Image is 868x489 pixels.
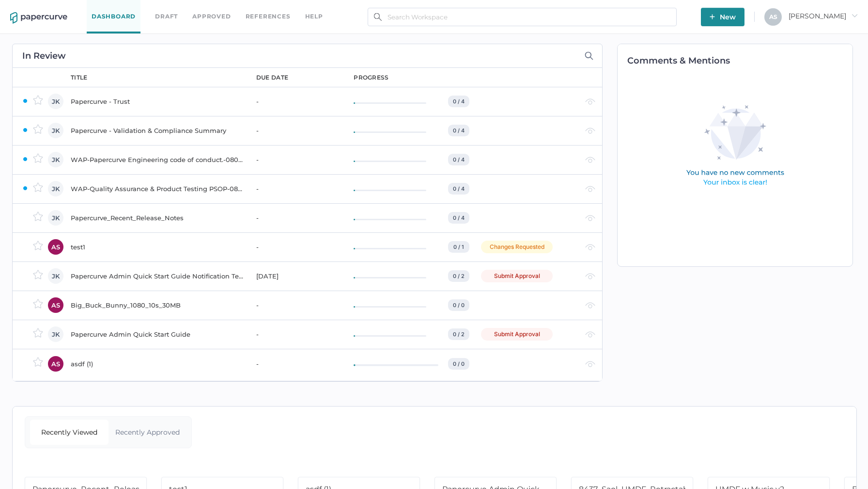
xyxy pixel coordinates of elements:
[585,98,595,105] img: eye-light-gray.b6d092a5.svg
[48,123,63,138] div: JK
[33,357,43,367] img: star-inactive.70f2008a.svg
[48,210,63,226] div: JK
[448,358,469,370] div: 0 / 0
[710,14,715,19] img: plus-white.e19ec114.svg
[585,51,593,60] img: search-icon-expand.c6106642.svg
[71,154,245,165] div: WAP-Papercurve Engineering code of conduct.-080825-134217
[448,299,469,311] div: 0 / 0
[481,241,553,253] div: Changes Requested
[247,203,344,232] td: -
[192,11,231,22] a: Approved
[33,328,43,338] img: star-inactive.70f2008a.svg
[155,11,178,22] a: Draft
[247,232,344,261] td: -
[448,154,469,165] div: 0 / 4
[710,8,736,26] span: New
[354,73,388,82] div: progress
[666,98,805,195] img: comments-empty-state.0193fcf7.svg
[481,270,553,282] div: Submit Approval
[33,212,43,221] img: star-inactive.70f2008a.svg
[48,326,63,342] div: JK
[71,96,245,107] div: Papercurve - Trust
[22,156,28,162] img: ZaPP2z7XVwAAAABJRU5ErkJggg==
[33,270,43,279] img: star-inactive.70f2008a.svg
[448,125,469,136] div: 0 / 4
[71,358,245,370] div: asdf (1)
[71,212,245,224] div: Papercurve_Recent_Release_Notes
[585,273,595,279] img: eye-light-gray.b6d092a5.svg
[48,181,63,196] div: JK
[71,183,245,195] div: WAP-Quality Assurance & Product Testing PSOP-080825-134205
[368,8,677,26] input: Search Workspace
[305,11,323,22] div: help
[585,244,595,250] img: eye-light-gray.b6d092a5.svg
[585,157,595,163] img: eye-light-gray.b6d092a5.svg
[247,320,344,349] td: -
[48,297,63,313] div: AS
[448,96,469,107] div: 0 / 4
[246,11,291,22] a: References
[247,174,344,203] td: -
[108,420,187,445] div: Recently Approved
[789,12,858,20] span: [PERSON_NAME]
[71,241,245,253] div: test1
[256,73,288,82] div: due date
[701,8,744,26] button: New
[33,299,43,309] img: star-inactive.70f2008a.svg
[71,328,245,340] div: Papercurve Admin Quick Start Guide
[71,299,245,311] div: Big_Buck_Bunny_1080_10s_30MB
[71,73,88,82] div: title
[48,356,63,372] div: AS
[256,270,342,282] div: [DATE]
[71,125,245,136] div: Papercurve - Validation & Compliance Summary
[585,302,595,309] img: eye-light-gray.b6d092a5.svg
[33,95,43,105] img: star-inactive.70f2008a.svg
[585,331,595,338] img: eye-light-gray.b6d092a5.svg
[627,56,852,65] h2: Comments & Mentions
[33,182,43,192] img: star-inactive.70f2008a.svg
[585,215,595,221] img: eye-light-gray.b6d092a5.svg
[448,328,469,340] div: 0 / 2
[71,270,245,282] div: Papercurve Admin Quick Start Guide Notification Test
[48,239,63,255] div: AS
[448,241,469,253] div: 0 / 1
[22,185,28,191] img: ZaPP2z7XVwAAAABJRU5ErkJggg==
[448,270,469,282] div: 0 / 2
[448,183,469,195] div: 0 / 4
[33,153,43,163] img: star-inactive.70f2008a.svg
[247,349,344,378] td: -
[585,361,595,367] img: eye-light-gray.b6d092a5.svg
[851,12,858,19] i: arrow_right
[247,145,344,174] td: -
[10,12,67,24] img: papercurve-logo-colour.7244d18c.svg
[30,420,108,445] div: Recently Viewed
[374,13,382,21] img: search.bf03fe8b.svg
[22,127,28,133] img: ZaPP2z7XVwAAAABJRU5ErkJggg==
[48,152,63,167] div: JK
[448,212,469,224] div: 0 / 4
[48,268,63,284] div: JK
[247,116,344,145] td: -
[22,51,66,60] h2: In Review
[585,128,595,134] img: eye-light-gray.b6d092a5.svg
[33,241,43,250] img: star-inactive.70f2008a.svg
[48,94,63,109] div: JK
[585,186,595,192] img: eye-light-gray.b6d092a5.svg
[481,328,553,341] div: Submit Approval
[247,87,344,116] td: -
[769,13,777,20] span: A S
[22,98,28,104] img: ZaPP2z7XVwAAAABJRU5ErkJggg==
[33,124,43,134] img: star-inactive.70f2008a.svg
[247,291,344,320] td: -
